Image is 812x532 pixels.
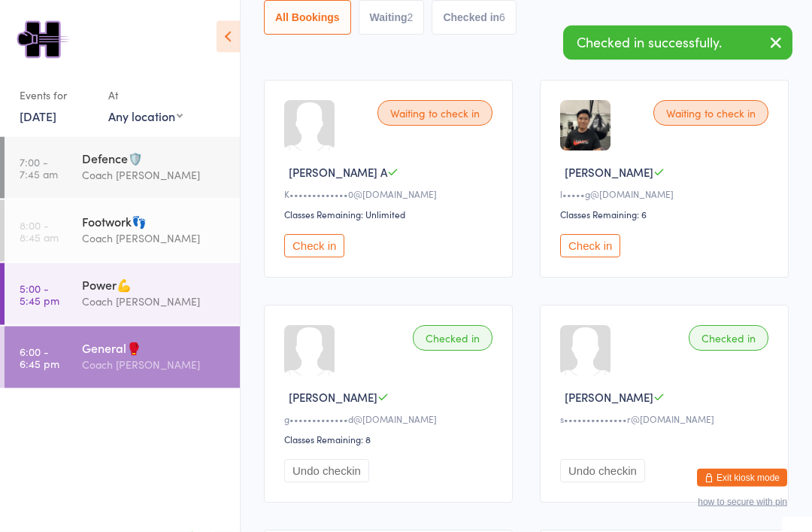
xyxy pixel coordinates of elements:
div: 2 [408,12,414,24]
time: 5:00 - 5:45 pm [20,282,59,306]
div: Waiting to check in [653,101,768,126]
div: Classes Remaining: 6 [560,208,773,221]
div: Coach [PERSON_NAME] [82,166,227,184]
time: 7:00 - 7:45 am [20,156,58,180]
div: l•••••g@[DOMAIN_NAME] [560,188,773,201]
div: s••••••••••••••r@[DOMAIN_NAME] [560,413,773,426]
div: g•••••••••••••d@[DOMAIN_NAME] [284,413,497,426]
div: Power💪 [82,276,227,293]
div: Checked in [689,326,768,351]
div: Any location [108,108,183,124]
time: 6:00 - 6:45 pm [20,345,59,369]
button: how to secure with pin [698,497,787,507]
span: [PERSON_NAME] [289,390,377,406]
span: [PERSON_NAME] [565,165,653,181]
div: Events for [20,83,93,108]
button: Waiting2 [359,1,425,35]
div: Classes Remaining: Unlimited [284,208,497,221]
a: 7:00 -7:45 amDefence🛡️Coach [PERSON_NAME] [5,137,240,199]
button: Exit kiosk mode [697,469,787,487]
div: Coach [PERSON_NAME] [82,230,227,247]
button: Checked in6 [432,1,517,35]
button: Undo checkin [560,460,645,483]
a: 8:00 -8:45 amFootwork👣Coach [PERSON_NAME] [5,200,240,262]
div: K•••••••••••••0@[DOMAIN_NAME] [284,188,497,201]
button: Check in [284,235,344,258]
div: 6 [499,12,505,24]
div: Checked in [413,326,492,351]
img: image1745308783.png [560,101,611,151]
button: Check in [560,235,620,258]
a: [DATE] [20,108,56,124]
a: 5:00 -5:45 pmPower💪Coach [PERSON_NAME] [5,263,240,325]
a: 6:00 -6:45 pmGeneral🥊Coach [PERSON_NAME] [5,327,240,388]
div: At [108,83,183,108]
span: [PERSON_NAME] [565,390,653,406]
div: Coach [PERSON_NAME] [82,356,227,373]
div: Waiting to check in [377,101,492,126]
div: Defence🛡️ [82,150,227,166]
div: Classes Remaining: 8 [284,433,497,446]
div: Checked in successfully. [563,26,792,60]
button: Undo checkin [284,460,369,483]
img: Hooked Boxing & Fitness [15,11,71,68]
div: General🥊 [82,339,227,356]
button: All Bookings [264,1,351,35]
div: Footwork👣 [82,213,227,230]
span: [PERSON_NAME] A [289,165,387,181]
div: Coach [PERSON_NAME] [82,293,227,310]
time: 8:00 - 8:45 am [20,219,59,243]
